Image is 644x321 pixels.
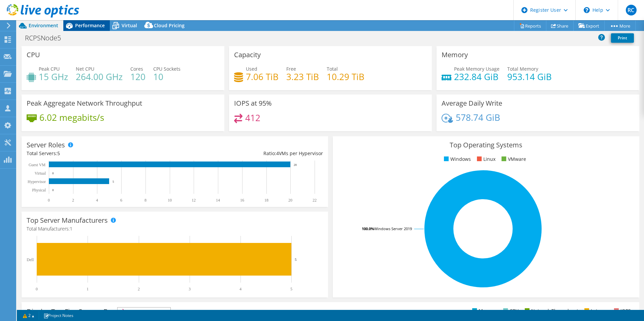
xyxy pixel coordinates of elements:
[75,22,105,29] span: Performance
[39,114,104,121] h4: 6.02 megabits/s
[546,21,574,31] a: Share
[36,287,38,291] text: 0
[120,198,122,203] text: 6
[295,257,297,261] text: 5
[500,155,526,163] li: VMware
[29,22,58,29] span: Environment
[175,150,323,157] div: Ratio: VMs per Hypervisor
[264,198,268,203] text: 18
[442,155,471,163] li: Windows
[313,198,317,203] text: 22
[276,150,279,156] span: 4
[154,22,185,29] span: Cloud Pricing
[456,114,500,121] h4: 578.74 GiB
[240,198,244,203] text: 16
[168,198,172,203] text: 10
[28,179,46,184] text: Hypervisor
[57,150,60,156] span: 5
[52,188,54,192] text: 0
[502,307,519,315] li: CPU
[32,188,46,192] text: Physical
[87,287,89,291] text: 1
[76,66,94,72] span: Net CPU
[216,198,220,203] text: 14
[234,100,272,107] h3: IOPS at 95%
[362,226,374,231] tspan: 100.0%
[338,141,634,149] h3: Top Operating Systems
[192,198,196,203] text: 12
[144,198,147,203] text: 8
[454,66,500,72] span: Peak Memory Usage
[471,307,497,315] li: Memory
[374,226,412,231] tspan: Windows Server 2019
[611,33,634,43] a: Print
[22,34,71,42] h1: RCPSNode5
[286,73,319,80] h4: 3.23 TiB
[27,217,108,224] h3: Top Server Manufacturers
[96,198,98,203] text: 4
[76,73,123,80] h4: 264.00 GHz
[507,66,538,72] span: Total Memory
[442,51,468,59] h3: Memory
[27,257,34,262] text: Dell
[246,73,279,80] h4: 7.06 TiB
[122,22,137,29] span: Virtual
[39,311,78,320] a: Project Notes
[294,163,297,167] text: 20
[118,308,170,316] span: IOPS
[130,73,146,80] h4: 120
[27,225,323,233] h4: Total Manufacturers:
[234,51,261,59] h3: Capacity
[18,311,39,320] a: 2
[475,155,495,163] li: Linux
[27,51,40,59] h3: CPU
[604,21,636,31] a: More
[70,225,72,232] span: 1
[153,66,181,72] span: CPU Sockets
[153,73,181,80] h4: 10
[52,172,54,175] text: 0
[523,307,578,315] li: Network Throughput
[39,73,68,80] h4: 15 GHz
[112,180,114,183] text: 5
[514,21,546,31] a: Reports
[27,141,65,149] h3: Server Roles
[327,66,338,72] span: Total
[442,100,502,107] h3: Average Daily Write
[35,171,46,176] text: Virtual
[573,21,605,31] a: Export
[189,287,191,291] text: 3
[239,287,241,291] text: 4
[39,66,60,72] span: Peak CPU
[138,287,140,291] text: 2
[245,114,260,121] h4: 412
[286,66,296,72] span: Free
[288,198,292,203] text: 20
[583,307,608,315] li: Latency
[246,66,257,72] span: Used
[327,73,364,80] h4: 10.29 TiB
[507,73,552,80] h4: 953.14 GiB
[48,198,50,203] text: 0
[584,7,590,13] svg: \n
[454,73,500,80] h4: 232.84 GiB
[290,287,292,291] text: 5
[72,198,74,203] text: 2
[27,100,142,107] h3: Peak Aggregate Network Throughput
[27,150,175,157] div: Total Servers:
[626,5,637,15] span: RC
[29,163,45,167] text: Guest VM
[130,66,143,72] span: Cores
[612,307,631,315] li: IOPS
